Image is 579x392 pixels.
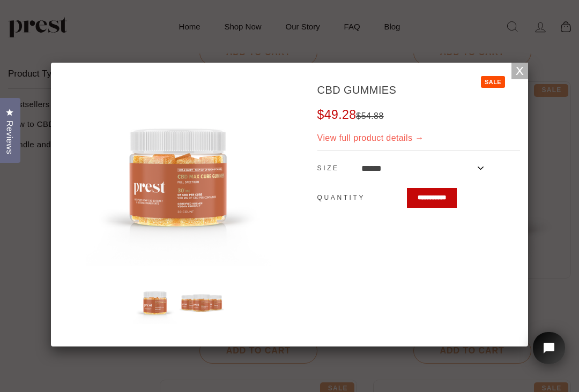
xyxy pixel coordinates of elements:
span: Reviews [3,120,17,154]
strong: CBD GUMMIES [317,84,397,96]
iframe: Tidio Chat [519,317,579,392]
a: Close [510,61,529,80]
label: Quantity [317,192,358,203]
img: CBDMaxCubeGummies-2_1_large.png [179,280,224,325]
img: CBDMaxCubeGummies-1_large.png [132,280,177,325]
span: $49.28 [317,108,384,122]
del: $54.88 [356,111,383,120]
div: Sale [481,76,505,88]
label: Size [317,163,358,174]
a: View full product details → [317,133,424,142]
